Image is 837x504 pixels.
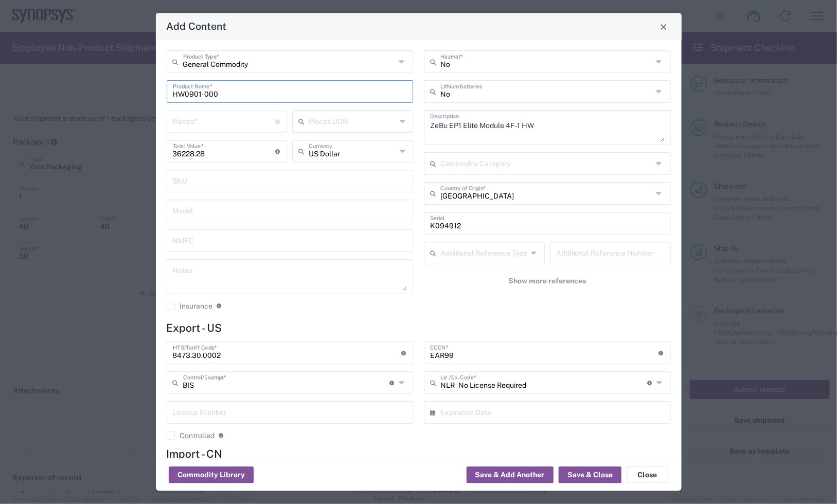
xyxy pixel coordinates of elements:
button: Save & Add Another [467,467,554,483]
h4: Import - CN [167,448,671,461]
button: Commodity Library [169,467,254,483]
label: Controlled [167,432,215,440]
button: Save & Close [559,467,621,483]
button: Close [656,20,671,34]
label: Insurance [167,302,213,311]
h4: Export - US [167,322,671,335]
span: Show more references [508,277,586,286]
button: Close [627,467,668,483]
h4: Add Content [166,19,226,34]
